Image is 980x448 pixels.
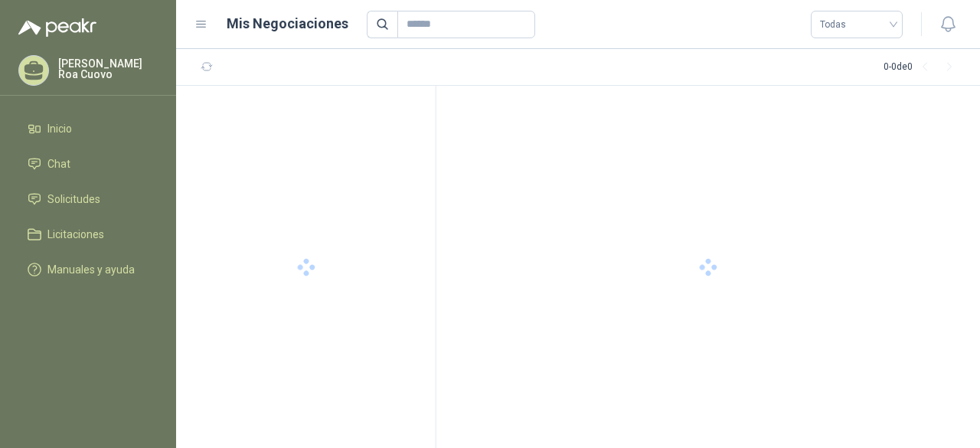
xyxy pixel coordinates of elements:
[18,220,158,249] a: Licitaciones
[227,13,348,34] h1: Mis Negociaciones
[18,18,96,37] img: Logo peakr
[884,55,962,80] div: 0 - 0 de 0
[18,255,158,284] a: Manuales y ayuda
[47,226,104,243] span: Licitaciones
[47,120,72,137] span: Inicio
[58,58,158,80] p: [PERSON_NAME] Roa Cuovo
[18,114,158,143] a: Inicio
[820,13,893,36] span: Todas
[47,261,135,278] span: Manuales y ayuda
[18,149,158,178] a: Chat
[47,155,70,172] span: Chat
[18,185,158,214] a: Solicitudes
[47,191,100,208] span: Solicitudes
